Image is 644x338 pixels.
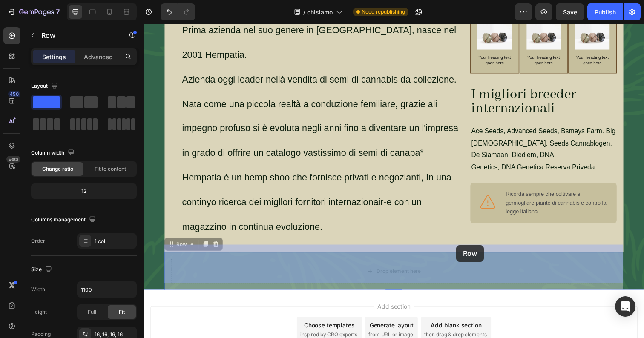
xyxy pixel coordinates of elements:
[33,185,135,197] div: 12
[307,8,333,17] span: chisiamo
[88,308,96,316] span: Full
[362,8,405,16] span: Need republishing
[95,165,126,173] span: Fit to content
[31,264,54,275] div: Size
[595,8,616,17] div: Publish
[615,296,635,317] div: Open Intercom Messenger
[56,7,60,17] p: 7
[31,80,60,92] div: Layout
[303,8,305,17] span: /
[563,9,577,16] span: Save
[31,214,98,226] div: Columns management
[41,30,114,40] p: Row
[78,282,136,297] input: Auto
[161,3,195,20] div: Undo/Redo
[31,330,51,338] div: Padding
[31,308,47,316] div: Height
[42,52,66,61] p: Settings
[95,238,135,245] div: 1 col
[84,52,113,61] p: Advanced
[31,286,45,293] div: Width
[8,91,20,97] div: 450
[119,308,125,316] span: Fit
[556,3,584,20] button: Save
[587,3,623,20] button: Publish
[42,165,73,173] span: Change ratio
[31,147,76,159] div: Column width
[6,156,20,163] div: Beta
[3,3,63,20] button: 7
[31,237,45,245] div: Order
[144,24,644,338] iframe: Design area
